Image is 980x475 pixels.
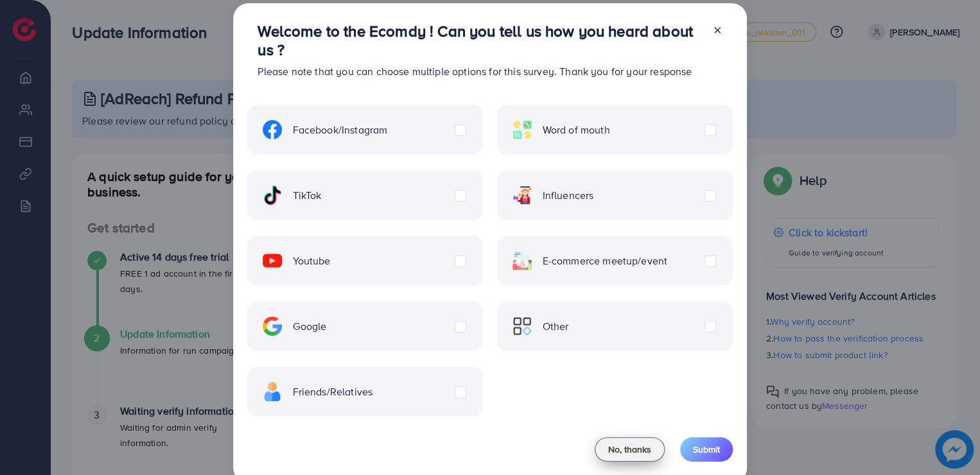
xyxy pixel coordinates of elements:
[680,437,733,462] button: Submit
[608,443,651,456] span: No, thanks
[292,254,330,268] span: Youtube
[258,64,701,79] p: Please note that you can choose multiple options for this survey. Thank you for your response
[512,316,532,336] img: ic-other.99c3e012.svg
[542,254,667,268] span: E-commerce meetup/event
[263,382,282,401] img: ic-freind.8e9a9d08.svg
[263,251,282,270] img: ic-youtube.715a0ca2.svg
[512,186,532,205] img: ic-influencers.a620ad43.svg
[258,22,701,59] h3: Welcome to the Ecomdy ! Can you tell us how you heard about us ?
[292,319,326,334] span: Google
[595,437,665,462] button: No, thanks
[292,123,387,137] span: Facebook/Instagram
[263,120,282,139] img: ic-facebook.134605ef.svg
[263,316,282,336] img: ic-google.5bdd9b68.svg
[512,251,532,270] img: ic-ecommerce.d1fa3848.svg
[263,186,282,205] img: ic-tiktok.4b20a09a.svg
[542,188,593,203] span: Influencers
[292,188,321,203] span: TikTok
[542,123,609,137] span: Word of mouth
[542,319,568,334] span: Other
[693,443,720,456] span: Submit
[292,384,372,399] span: Friends/Relatives
[512,120,532,139] img: ic-word-of-mouth.a439123d.svg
